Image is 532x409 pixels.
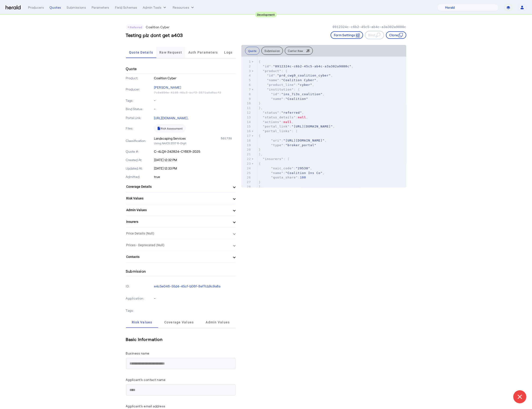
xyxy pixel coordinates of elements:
[154,124,186,132] a: Risk Assessment
[259,143,316,147] span: :
[241,64,252,69] div: 2
[331,31,363,39] button: Form Settings
[300,176,306,179] span: 100
[271,176,298,179] span: "quota_share"
[126,87,153,92] p: Producer:
[241,143,252,148] div: 19
[288,49,303,52] span: Carrier Raw
[126,32,183,38] h3: Testing plz dont get a403
[261,47,283,55] button: Submission
[259,111,304,114] span: : ,
[263,125,290,128] span: "portal_link"
[259,176,306,179] span: :
[241,152,252,157] div: 21
[241,106,252,110] div: 11
[130,25,142,29] span: Referred
[221,136,236,141] div: 561730
[126,107,153,111] p: Bind Status:
[259,134,261,138] span: {
[126,336,236,343] h5: Basic Information
[146,25,169,29] p: Coalition Cyber
[126,307,153,314] p: Tags:
[28,5,44,10] div: Producers
[296,166,310,170] span: "29530"
[126,268,146,274] h4: Submission
[126,126,153,131] p: Files:
[126,76,153,80] p: Product:
[154,116,189,120] a: [URL][DOMAIN_NAME]..
[154,91,236,94] p: 7c6e854e-4105-46c3-bcf3-3371a6d5acf2
[126,158,153,162] p: Created At:
[271,143,283,147] span: "type"
[259,97,308,101] span: :
[126,196,230,201] mat-panel-title: Risk Values
[259,129,298,133] span: : [
[259,152,263,156] span: ],
[6,5,21,10] img: Herald Logo
[259,92,325,96] span: : ,
[259,74,333,77] span: : ,
[259,185,263,188] span: ],
[241,59,252,64] div: 1
[259,139,327,142] span: : ,
[298,116,306,119] span: null
[154,76,236,80] p: Coalition Cyber
[241,185,252,189] div: 28
[259,171,325,175] span: : ,
[285,47,313,55] button: Carrier Raw
[241,180,252,185] div: 27
[365,31,384,39] button: Bind
[263,157,283,161] span: "insurers"
[386,31,406,39] button: Clone
[126,193,236,204] mat-expansion-panel-header: Risk Values
[241,69,252,73] div: 3
[281,92,323,96] span: "ins_7i3s_coalition"
[126,254,230,259] mat-panel-title: Contacts
[241,166,252,171] div: 24
[267,74,275,77] span: "id"
[241,138,252,143] div: 18
[263,129,292,133] span: "portal_links"
[154,84,236,91] p: [PERSON_NAME]
[126,66,137,72] h4: Quote
[164,321,194,324] span: Coverage Values
[259,101,261,105] span: }
[92,5,109,10] div: Parameters
[241,110,252,115] div: 12
[241,157,252,161] div: 22
[241,87,252,92] div: 7
[283,139,325,142] span: "[URL][DOMAIN_NAME]"
[241,92,252,97] div: 8
[259,180,261,184] span: }
[259,125,335,128] span: : ,
[154,166,236,171] p: [DATE] 12:33 PM
[126,351,150,355] label: Business name
[132,321,152,324] span: Risk Values
[126,184,230,189] mat-panel-title: Coverage Details
[126,251,236,262] mat-expansion-panel-header: Contacts
[267,83,296,87] span: "product_line"
[67,5,86,10] div: Submissions
[263,69,281,73] span: "product"
[126,283,153,290] p: ID:
[126,404,166,408] label: Applicant's email address
[126,216,236,227] mat-expansion-panel-header: Insurers
[143,5,167,10] button: internal dropdown menu
[259,116,308,119] span: : ,
[154,284,236,289] p: e4c5e046-55d4-45cf-b06f-8ef7cb9c9a8a
[206,321,230,324] span: Admin Values
[271,171,283,175] span: "name"
[126,166,153,171] p: Updated At:
[263,65,271,68] span: "id"
[126,98,153,103] p: Tags:
[241,161,252,166] div: 23
[259,166,312,170] span: : ,
[126,149,153,154] p: Quote #:
[126,378,166,382] label: Applicant's contact name
[259,78,318,82] span: : ,
[126,295,153,302] p: Application:
[241,73,252,78] div: 4
[271,92,279,96] span: "id"
[241,101,252,106] div: 10
[255,12,277,17] div: Development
